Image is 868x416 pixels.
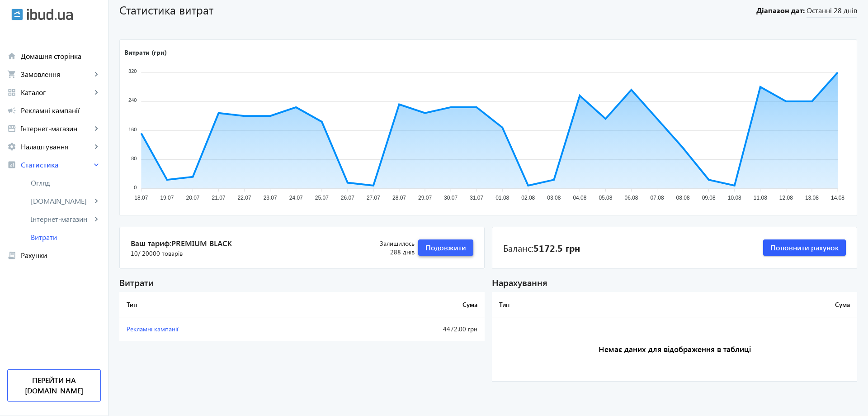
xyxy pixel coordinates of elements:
[599,195,612,201] tspan: 05.08
[21,124,92,133] span: Інтернет-магазин
[7,251,16,260] mat-icon: receipt_long
[392,195,406,201] tspan: 28.07
[134,195,148,201] tspan: 18.07
[119,292,329,317] th: Тип
[27,9,73,20] img: ibud_text.svg
[92,160,101,169] mat-icon: keyboard_arrow_right
[31,215,92,224] span: Інтернет-магазин
[7,88,16,97] mat-icon: grid_view
[521,195,535,201] tspan: 02.08
[21,251,101,260] span: Рахунки
[492,292,659,317] th: Тип
[128,98,137,103] tspan: 240
[355,239,415,248] span: Залишилось
[134,185,137,190] tspan: 0
[92,124,101,133] mat-icon: keyboard_arrow_right
[31,233,101,242] span: Витрати
[492,276,857,288] div: Нарахування
[92,215,101,224] mat-icon: keyboard_arrow_right
[651,195,664,201] tspan: 07.08
[31,196,92,206] span: [DOMAIN_NAME]
[119,276,485,288] div: Витрати
[755,5,805,15] b: Діапазон дат:
[418,195,432,201] tspan: 29.07
[329,317,485,341] td: 4472.00 грн
[367,195,380,201] tspan: 27.07
[779,195,793,201] tspan: 12.08
[831,195,844,201] tspan: 14.08
[625,195,638,201] tspan: 06.08
[21,70,92,79] span: Замовлення
[676,195,690,201] tspan: 08.08
[728,195,741,201] tspan: 10.08
[7,160,16,169] mat-icon: analytics
[92,196,101,206] mat-icon: keyboard_arrow_right
[763,239,846,256] button: Поповнити рахунок
[573,195,586,201] tspan: 04.08
[128,69,137,74] tspan: 320
[341,195,354,201] tspan: 26.07
[754,195,767,201] tspan: 11.08
[160,195,174,201] tspan: 19.07
[31,178,101,187] span: Огляд
[533,241,580,254] b: 5172.5 грн
[444,195,458,201] tspan: 30.07
[7,70,16,79] mat-icon: shopping_cart
[329,292,485,317] th: Сума
[131,238,355,249] span: Ваш тариф:
[127,325,178,333] span: Рекламні кампанії
[7,106,16,115] mat-icon: campaign
[547,195,561,201] tspan: 03.08
[11,9,23,20] img: ibud.svg
[128,127,137,132] tspan: 160
[503,241,580,254] div: Баланс:
[124,48,167,57] text: Витрати (грн)
[770,243,839,253] span: Поповнити рахунок
[315,195,329,201] tspan: 25.07
[7,124,16,133] mat-icon: storefront
[186,195,199,201] tspan: 20.07
[495,195,509,201] tspan: 01.08
[138,249,183,258] span: / 20000 товарів
[131,156,137,161] tspan: 80
[171,238,232,248] span: PREMIUM BLACK
[119,2,751,18] h1: Статистика витрат
[238,195,251,201] tspan: 22.07
[131,249,183,258] span: 10
[492,317,857,382] h3: Немає даних для відображення в таблиці
[264,195,277,201] tspan: 23.07
[92,142,101,151] mat-icon: keyboard_arrow_right
[7,369,101,402] a: Перейти на [DOMAIN_NAME]
[7,142,16,151] mat-icon: settings
[21,160,92,169] span: Статистика
[659,292,857,317] th: Сума
[21,106,101,115] span: Рекламні кампанії
[7,52,16,61] mat-icon: home
[355,239,415,257] div: 288 днів
[21,52,101,61] span: Домашня сторінка
[21,88,92,97] span: Каталог
[418,239,473,256] button: Подовжити
[425,243,466,253] span: Подовжити
[212,195,226,201] tspan: 21.07
[805,195,819,201] tspan: 13.08
[92,88,101,97] mat-icon: keyboard_arrow_right
[807,5,857,18] span: Останні 28 днів
[289,195,303,201] tspan: 24.07
[470,195,483,201] tspan: 31.07
[92,70,101,79] mat-icon: keyboard_arrow_right
[702,195,716,201] tspan: 09.08
[21,142,92,151] span: Налаштування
